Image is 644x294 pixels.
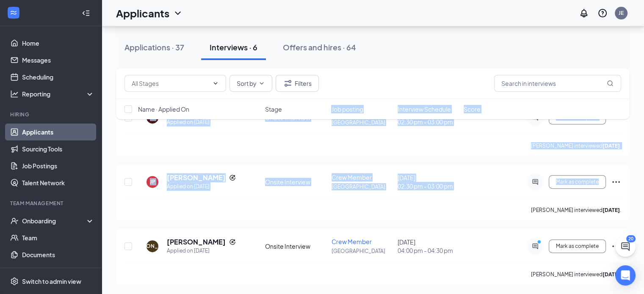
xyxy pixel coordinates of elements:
div: 20 [626,235,636,242]
input: Search in interviews [494,75,621,92]
svg: UserCheck [10,217,19,225]
button: ChatActive [615,236,636,257]
svg: PrimaryDot [535,239,545,246]
svg: QuestionInfo [597,8,608,18]
svg: WorkstreamLogo [9,8,18,17]
span: Crew Member [332,238,372,245]
svg: Ellipses [611,177,621,187]
p: [PERSON_NAME] interviewed . [531,206,621,214]
span: Crew Member [332,173,372,181]
span: Name · Applied On [138,105,189,113]
div: Open Intercom Messenger [615,265,636,286]
svg: Collapse [82,9,90,17]
b: [DATE] [603,271,620,278]
a: Sourcing Tools [22,140,94,157]
a: Applicants [22,124,94,140]
svg: ActiveChat [530,243,540,250]
a: Scheduling [22,69,94,85]
span: 04:00 pm - 04:30 pm [398,246,459,255]
span: Mark as complete [556,243,599,249]
b: [DATE] [603,207,620,213]
a: Home [22,35,94,52]
span: Job posting [331,105,363,113]
div: [DATE] [398,238,459,255]
h1: Applicants [116,6,169,20]
span: Sort by [237,80,257,86]
a: Talent Network [22,174,94,191]
div: Reporting [22,90,95,98]
svg: ChatActive [620,242,630,252]
span: Score [464,105,481,113]
div: Onsite Interview [265,178,326,186]
svg: Analysis [10,90,19,98]
span: Interview Schedule [398,105,451,113]
span: Stage [265,105,282,113]
a: Messages [22,52,94,69]
div: Applied on [DATE] [167,247,236,255]
button: Sort byChevronDown [229,75,272,92]
h5: [PERSON_NAME] [167,237,226,247]
div: [DATE] [398,173,459,190]
button: Mark as complete [549,239,606,253]
p: [GEOGRAPHIC_DATA] [332,247,392,255]
svg: ChevronDown [212,80,219,87]
div: [PERSON_NAME] [131,242,174,250]
svg: ChevronDown [173,8,183,18]
div: Applied on [DATE] [167,182,236,191]
div: Interviews · 6 [210,42,257,52]
div: Team Management [10,200,93,207]
div: JP [150,178,155,185]
div: JE [619,9,624,16]
svg: Ellipses [611,241,621,251]
p: [PERSON_NAME] interviewed . [531,271,621,278]
div: Onboarding [22,217,87,225]
svg: Settings [10,277,19,286]
button: Filter Filters [276,75,319,92]
span: Mark as complete [556,179,599,185]
b: [DATE] [603,143,620,149]
a: Surveys [22,263,94,280]
svg: ChevronDown [258,80,265,87]
div: Hiring [10,111,93,118]
a: Job Postings [22,157,94,174]
a: Documents [22,246,94,263]
a: Team [22,229,94,246]
svg: Notifications [579,8,589,18]
h5: [PERSON_NAME] [167,173,226,182]
div: Applications · 37 [124,42,184,52]
div: Switch to admin view [22,277,81,286]
p: [GEOGRAPHIC_DATA] [332,183,392,190]
input: All Stages [132,79,209,88]
span: 02:30 pm - 03:00 pm [398,182,459,190]
svg: MagnifyingGlass [607,80,614,87]
button: Mark as complete [549,175,606,189]
svg: ActiveChat [530,179,540,185]
svg: Filter [283,78,293,88]
div: Onsite Interview [265,242,326,250]
svg: Reapply [229,239,236,245]
svg: Reapply [229,174,236,181]
p: [PERSON_NAME] interviewed . [531,142,621,149]
div: Offers and hires · 64 [283,42,356,52]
